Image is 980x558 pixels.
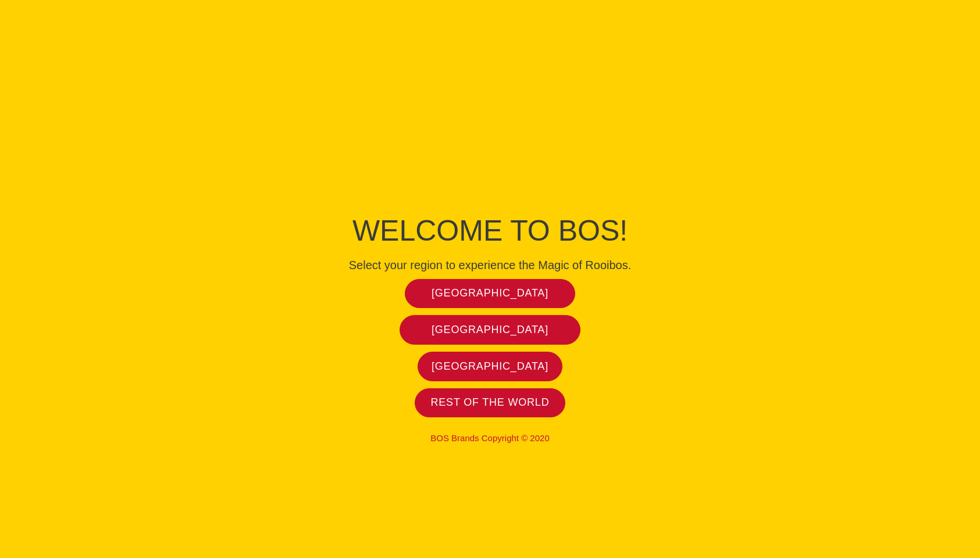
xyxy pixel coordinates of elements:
[400,315,580,345] a: [GEOGRAPHIC_DATA]
[405,279,575,309] a: [GEOGRAPHIC_DATA]
[418,352,563,381] a: [GEOGRAPHIC_DATA]
[431,396,550,409] span: Rest of the world
[432,360,548,373] span: [GEOGRAPHIC_DATA]
[229,433,752,443] p: BOS Brands Copyright © 2020
[415,388,566,418] a: Rest of the world
[432,287,548,300] span: [GEOGRAPHIC_DATA]
[229,258,752,272] h4: Select your region to experience the Magic of Rooibos.
[432,323,548,337] span: [GEOGRAPHIC_DATA]
[447,110,534,198] img: Bos Brands
[229,210,752,251] h1: Welcome to BOS!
